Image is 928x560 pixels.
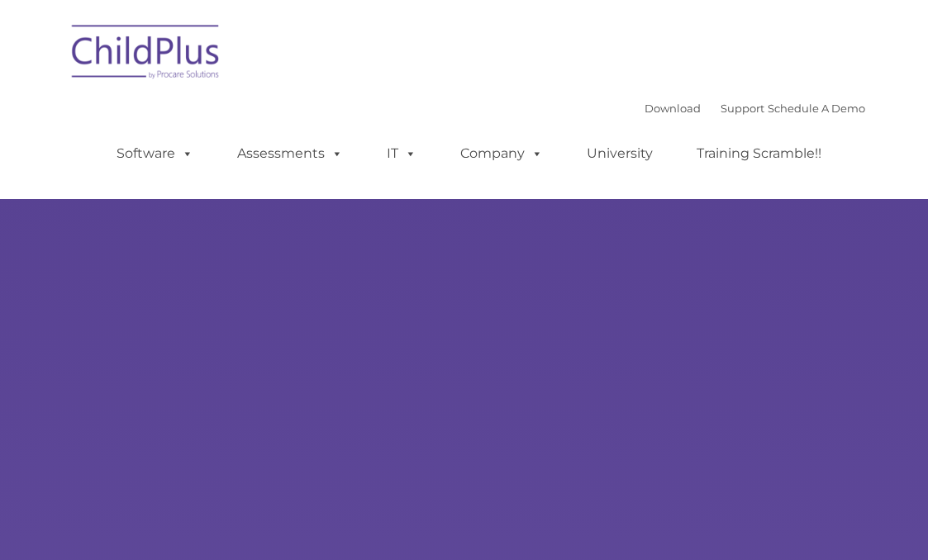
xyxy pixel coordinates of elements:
a: Company [444,137,559,170]
font: | [645,102,865,115]
a: University [570,137,669,170]
a: Assessments [221,137,359,170]
a: IT [370,137,433,170]
a: Schedule A Demo [768,102,865,115]
a: Training Scramble!! [680,137,838,170]
img: ChildPlus by Procare Solutions [64,13,229,96]
a: Download [645,102,701,115]
a: Software [100,137,210,170]
a: Support [721,102,764,115]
